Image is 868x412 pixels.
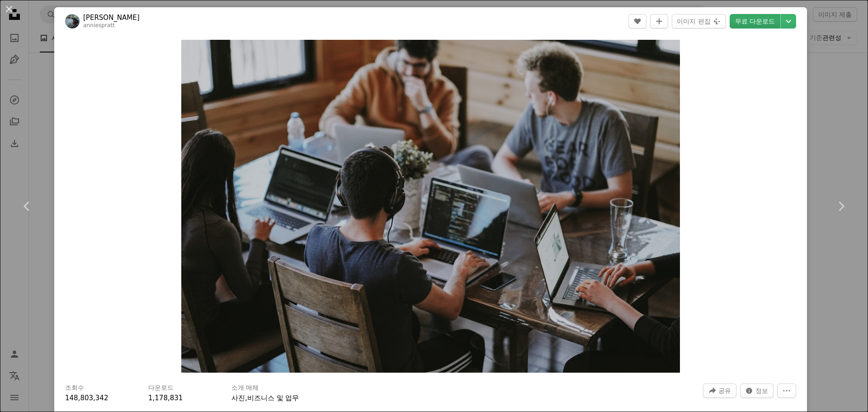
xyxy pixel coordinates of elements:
[245,394,247,402] span: ,
[740,384,774,398] button: 이 이미지 관련 통계
[672,14,726,28] button: 이미지 편집
[65,394,108,402] span: 148,803,342
[777,384,796,398] button: 더 많은 작업
[781,14,796,28] button: 다운로드 크기 선택
[231,394,245,402] a: 사진
[231,384,259,393] h3: 소개 매체
[703,384,736,398] button: 이 이미지 공유
[247,394,299,402] a: 비즈니스 및 업무
[83,13,140,22] a: [PERSON_NAME]
[83,22,115,28] a: anniespratt
[718,384,731,398] span: 공유
[755,384,768,398] span: 정보
[730,14,780,28] a: 무료 다운로드
[148,384,174,393] h3: 다운로드
[628,14,646,28] button: 좋아요
[181,40,680,373] img: 랩톱 컴퓨터를 사용하는 사람들의 그룹
[148,394,183,402] span: 1,178,831
[181,40,680,373] button: 이 이미지 확대
[65,14,80,28] img: Annie Spratt의 프로필로 이동
[65,384,84,393] h3: 조회수
[814,163,868,250] a: 다음
[650,14,668,28] button: 컬렉션에 추가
